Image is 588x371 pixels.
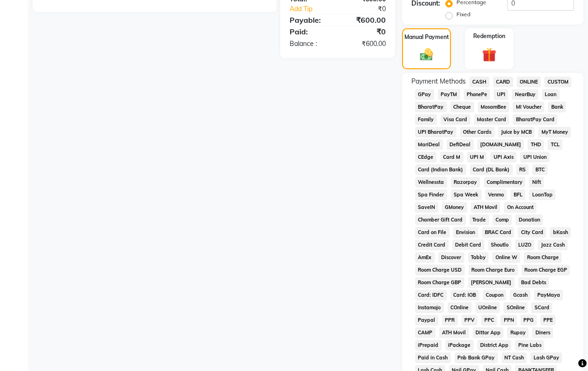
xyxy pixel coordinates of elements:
[415,302,444,313] span: Instamojo
[483,290,507,300] span: Coupon
[415,177,447,188] span: Wellnessta
[538,240,568,250] span: Jazz Cash
[473,32,505,40] label: Redemption
[438,89,460,100] span: PayTM
[494,89,508,100] span: UPI
[347,4,393,14] div: ₹0
[442,315,458,325] span: PPR
[283,26,338,37] div: Paid:
[503,302,528,313] span: SOnline
[517,77,541,87] span: ONLINE
[415,315,438,325] span: Paypal
[415,340,442,351] span: iPrepaid
[471,202,501,213] span: ATH Movil
[488,240,512,250] span: Shoutlo
[462,315,478,325] span: PPV
[415,290,447,300] span: Card: IDFC
[416,47,437,62] img: _cash.svg
[532,327,553,338] span: Diners
[469,265,518,275] span: Room Charge Euro
[283,4,347,14] a: Add Tip
[538,127,571,137] span: MyT Money
[474,114,509,125] span: Master Card
[415,139,443,150] span: MariDeal
[415,164,466,175] span: Card (Indian Bank)
[541,315,556,325] span: PPE
[452,240,484,250] span: Debit Card
[447,139,474,150] span: DefiDeal
[415,202,438,213] span: SaveIN
[451,189,482,200] span: Spa Week
[507,327,529,338] span: Rupay
[415,240,449,250] span: Credit Card
[415,352,451,363] span: Paid in Cash
[504,202,536,213] span: On Account
[478,102,509,112] span: MosamBee
[542,89,560,100] span: Loan
[439,327,469,338] span: ATH Movil
[512,89,538,100] span: NearBuy
[415,127,456,137] span: UPI BharatPay
[515,240,534,250] span: LUZO
[460,127,495,137] span: Other Cards
[524,252,562,263] span: Room Charge
[529,177,544,188] span: Nift
[550,227,571,238] span: bKash
[453,227,478,238] span: Envision
[415,89,434,100] span: GPay
[529,189,555,200] span: LoanTap
[478,46,501,63] img: _gift.svg
[283,39,338,49] div: Balance :
[337,39,393,49] div: ₹600.00
[518,227,546,238] span: City Card
[515,340,544,351] span: Pine Labs
[528,139,544,150] span: THD
[467,152,487,163] span: UPI M
[534,290,563,300] span: PayMaya
[482,227,515,238] span: BRAC Card
[531,302,552,313] span: SCard
[438,252,464,263] span: Discover
[532,164,548,175] span: BTC
[415,189,447,200] span: Spa Finder
[441,114,470,125] span: Visa Card
[476,302,500,313] span: UOnline
[490,152,516,163] span: UPI Axis
[516,164,529,175] span: RS
[477,340,512,351] span: District App
[469,77,489,87] span: CASH
[544,77,571,87] span: CUSTOM
[493,215,512,225] span: Comp
[415,152,436,163] span: CEdge
[522,265,570,275] span: Room Charge EGP
[520,152,549,163] span: UPI Union
[415,277,464,288] span: Room Charge GBP
[484,177,526,188] span: Complimentary
[502,352,527,363] span: NT Cash
[440,152,463,163] span: Card M
[485,189,507,200] span: Venmo
[450,290,479,300] span: Card: IOB
[473,327,504,338] span: Dittor App
[548,102,566,112] span: Bank
[415,215,466,225] span: Chamber Gift Card
[510,189,525,200] span: BFL
[481,315,497,325] span: PPC
[515,215,543,225] span: Donation
[513,114,557,125] span: BharatPay Card
[469,215,489,225] span: Trade
[442,202,467,213] span: GMoney
[415,102,447,112] span: BharatPay
[477,139,524,150] span: [DOMAIN_NAME]
[493,77,513,87] span: CARD
[450,102,474,112] span: Cheque
[456,10,470,19] label: Fixed
[283,14,338,26] div: Payable:
[470,164,513,175] span: Card (DL Bank)
[521,315,537,325] span: PPG
[498,127,535,137] span: Juice by MCB
[448,302,472,313] span: COnline
[415,114,437,125] span: Family
[411,77,466,86] span: Payment Methods
[468,277,515,288] span: [PERSON_NAME]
